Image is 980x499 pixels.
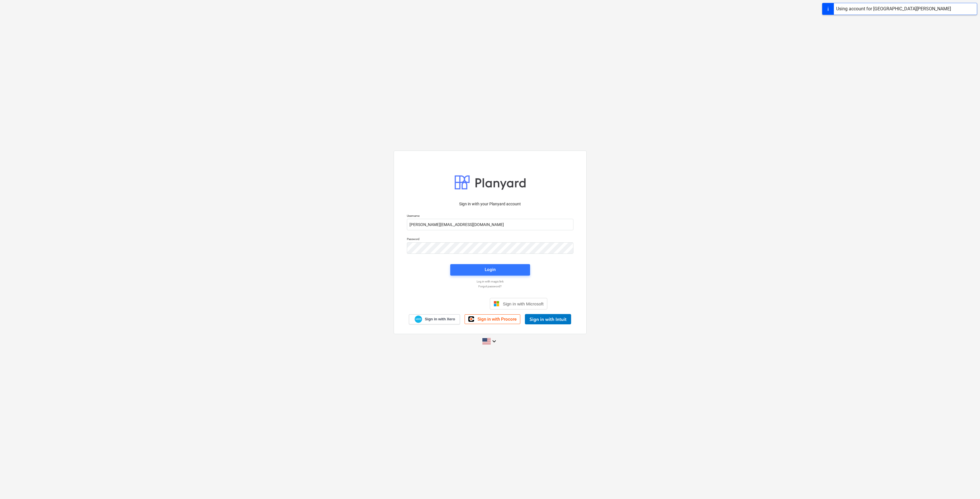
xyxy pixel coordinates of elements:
a: Sign in with Xero [409,314,460,324]
div: Using account for [GEOGRAPHIC_DATA][PERSON_NAME] [836,5,951,12]
p: Sign in with your Planyard account [407,201,573,207]
a: Forgot password? [404,284,576,288]
span: Sign in with Microsoft [503,301,544,306]
img: Xero logo [415,315,422,323]
span: Sign in with Xero [425,317,455,322]
button: Login [450,264,530,276]
a: Sign in with Procore [465,314,520,324]
p: Password [407,237,573,242]
input: Username [407,219,573,230]
div: Login [485,266,496,273]
span: Sign in with Procore [478,317,517,322]
iframe: Sign in with Google Button [430,297,488,310]
i: keyboard_arrow_down [491,338,498,345]
p: Username [407,214,573,219]
a: Log in with magic link [404,280,576,283]
img: Microsoft logo [494,301,499,307]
